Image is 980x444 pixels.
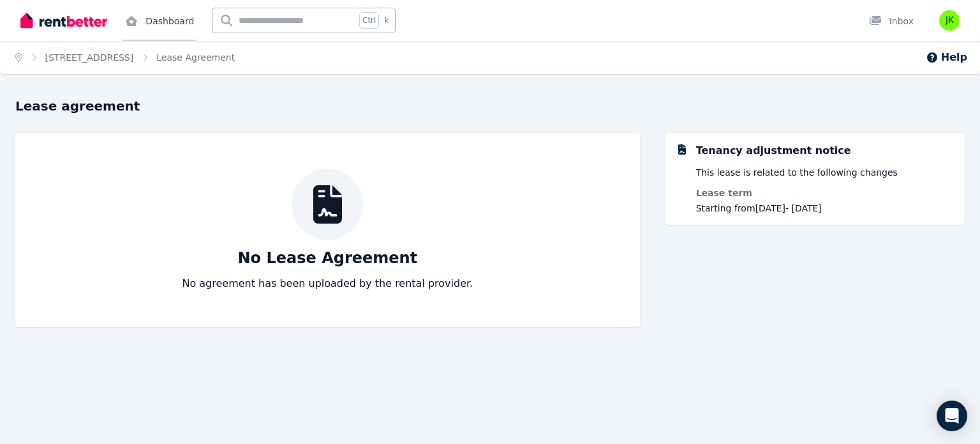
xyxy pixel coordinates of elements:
a: [STREET_ADDRESS] [45,52,134,63]
img: RentBetter [20,11,107,30]
span: Ctrl [359,12,379,29]
p: This lease is related to the following changes [696,166,898,179]
div: Tenancy adjustment notice [696,143,851,158]
div: Open Intercom Messenger [937,401,967,431]
dt: Lease term [696,187,822,199]
h1: Lease agreement [15,97,965,115]
div: Inbox [869,15,914,27]
dd: Starting from [DATE] - [DATE] [696,202,822,215]
p: No Lease Agreement [238,248,418,268]
span: k [384,15,389,26]
p: No agreement has been uploaded by the rental provider. [182,276,473,291]
img: Jordan Slade Kaplan [939,10,960,31]
span: Lease Agreement [156,51,235,64]
button: Help [926,50,967,65]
